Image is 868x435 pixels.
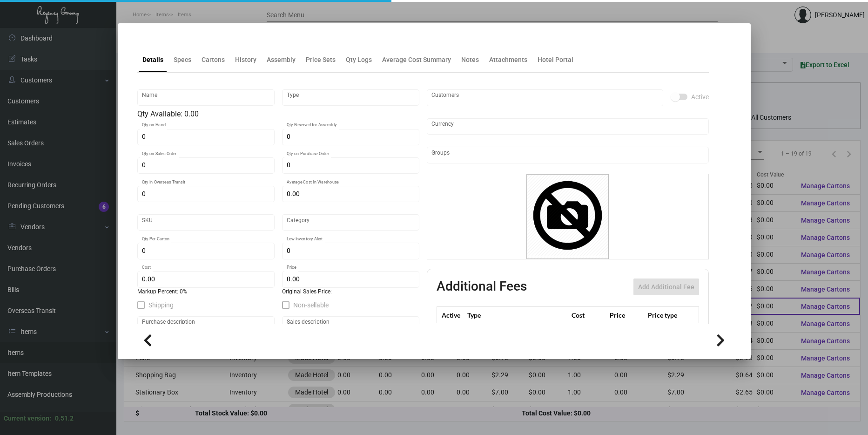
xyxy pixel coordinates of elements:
[382,55,451,65] div: Average Cost Summary
[202,55,225,65] div: Cartons
[293,299,329,311] span: Non-sellable
[306,55,336,65] div: Price Sets
[174,55,191,65] div: Specs
[235,55,256,65] div: History
[137,109,419,120] div: Qty Available: 0.00
[4,414,51,423] div: Current version:
[646,307,687,323] th: Price type
[148,299,174,311] span: Shipping
[55,414,74,423] div: 0.51.2
[465,307,569,323] th: Type
[437,307,465,323] th: Active
[638,283,694,291] span: Add Additional Fee
[691,91,709,102] span: Active
[142,55,163,65] div: Details
[607,307,646,323] th: Price
[431,151,704,159] input: Add new..
[431,94,658,102] input: Add new..
[569,307,607,323] th: Cost
[437,279,527,295] h2: Additional Fees
[346,55,372,65] div: Qty Logs
[461,55,479,65] div: Notes
[267,55,296,65] div: Assembly
[538,55,573,65] div: Hotel Portal
[633,279,699,295] button: Add Additional Fee
[489,55,527,65] div: Attachments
